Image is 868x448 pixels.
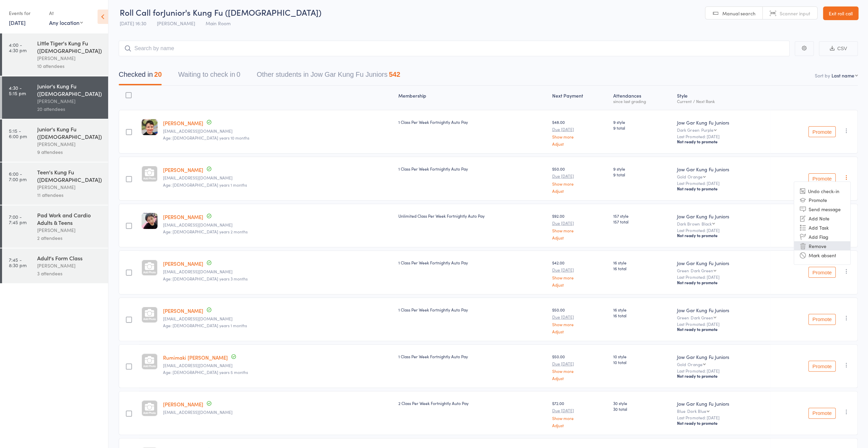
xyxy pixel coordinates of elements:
[677,420,767,426] div: Not ready to promote
[2,119,108,162] a: 5:15 -6:00 pmJunior's Kung Fu ([DEMOGRAPHIC_DATA])[PERSON_NAME]9 attendees
[677,368,767,373] small: Last Promoted: [DATE]
[613,265,672,271] span: 16 total
[677,275,767,279] small: Last Promoted: [DATE]
[613,125,672,131] span: 9 total
[549,89,610,107] div: Next Payment
[677,174,767,179] div: Gold
[552,400,607,427] div: $72.00
[206,20,231,27] span: Main Room
[552,189,607,193] a: Adjust
[37,125,102,140] div: Junior's Kung Fu ([DEMOGRAPHIC_DATA])
[677,315,767,320] div: Green
[37,105,102,113] div: 20 attendees
[691,268,713,273] div: Dark Green
[688,174,702,179] div: Orange
[808,361,836,372] button: Promote
[9,85,26,96] time: 4:30 - 5:15 pm
[163,322,247,328] span: Age: [DEMOGRAPHIC_DATA] years 1 months
[163,213,203,220] a: [PERSON_NAME]
[398,260,547,265] div: 1 Class Per Week Fortnightly Auto Pay
[163,269,393,274] small: avijuk@gmail.com
[163,135,249,141] span: Age: [DEMOGRAPHIC_DATA] years 10 months
[677,213,767,220] div: Jow Gar Kung Fu Juniors
[677,128,767,132] div: Dark Green
[701,221,711,226] div: Black
[9,257,27,268] time: 7:45 - 8:30 pm
[154,71,162,78] div: 20
[677,400,767,407] div: Jow Gar Kung Fu Juniors
[37,262,102,270] div: [PERSON_NAME]
[163,307,203,314] a: [PERSON_NAME]
[119,41,790,56] input: Search by name
[9,19,26,26] a: [DATE]
[613,359,672,365] span: 10 total
[794,232,850,241] li: Add Flag
[178,67,240,85] button: Waiting to check in0
[613,219,672,225] span: 157 total
[687,409,706,413] div: Dark Blue
[398,213,547,219] div: Unlimited Class Per Week Fortnightly Auto Pay
[552,134,607,139] a: Show more
[163,175,393,180] small: stephpaton@gmail.com
[552,283,607,287] a: Adjust
[552,235,607,240] a: Adjust
[257,67,400,85] button: Other students in Jow Gar Kung Fu Juniors542
[780,10,810,17] span: Scanner input
[677,362,767,366] div: Gold
[552,119,607,146] div: $48.00
[163,129,393,133] small: jendine12@gmail.com
[37,97,102,105] div: [PERSON_NAME]
[398,166,547,172] div: 1 Class Per Week Fortnightly Auto Pay
[552,376,607,380] a: Adjust
[677,307,767,314] div: Jow Gar Kung Fu Juniors
[9,214,27,225] time: 7:00 - 7:45 pm
[552,416,607,420] a: Show more
[398,307,547,313] div: 1 Class Per Week Fortnightly Auto Pay
[9,8,42,19] div: Events for
[677,415,767,420] small: Last Promoted: [DATE]
[552,275,607,280] a: Show more
[613,400,672,406] span: 30 style
[808,408,836,419] button: Promote
[794,223,850,232] li: Add Task
[613,353,672,359] span: 10 style
[794,204,850,214] li: Send message
[677,280,767,285] div: Not ready to promote
[677,186,767,191] div: Not ready to promote
[37,168,102,183] div: Teen's Kung Fu ([DEMOGRAPHIC_DATA])
[163,229,248,234] span: Age: [DEMOGRAPHIC_DATA] years 2 months
[677,119,767,126] div: Jow Gar Kung Fu Juniors
[9,42,27,53] time: 4:00 - 4:30 pm
[389,71,400,78] div: 542
[677,268,767,273] div: Green
[2,205,108,248] a: 7:00 -7:45 pmPad Work and Cardio Adults & Teens[PERSON_NAME]2 attendees
[677,134,767,139] small: Last Promoted: [DATE]
[37,226,102,234] div: [PERSON_NAME]
[163,276,248,281] span: Age: [DEMOGRAPHIC_DATA] years 3 months
[613,260,672,265] span: 16 style
[142,213,158,229] img: image1722926211.png
[794,195,850,204] li: Promote
[688,362,702,366] div: Orange
[823,6,858,20] a: Exit roll call
[120,6,163,18] span: Roll Call for
[677,233,767,238] div: Not ready to promote
[552,329,607,334] a: Adjust
[552,423,607,428] a: Adjust
[610,89,675,107] div: Atten­dances
[552,260,607,287] div: $42.00
[236,71,240,78] div: 0
[677,373,767,379] div: Not ready to promote
[2,76,108,119] a: 4:30 -5:15 pmJunior's Kung Fu ([DEMOGRAPHIC_DATA])[PERSON_NAME]20 attendees
[163,222,393,227] small: yupokchan@gmail.com
[163,354,228,361] a: Rumimaki [PERSON_NAME]
[808,126,836,137] button: Promote
[832,72,854,79] div: Last name
[674,89,770,107] div: Style
[613,172,672,177] span: 9 total
[37,62,102,70] div: 10 attendees
[677,353,767,360] div: Jow Gar Kung Fu Juniors
[552,369,607,373] a: Show more
[677,181,767,186] small: Last Promoted: [DATE]
[552,142,607,146] a: Adjust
